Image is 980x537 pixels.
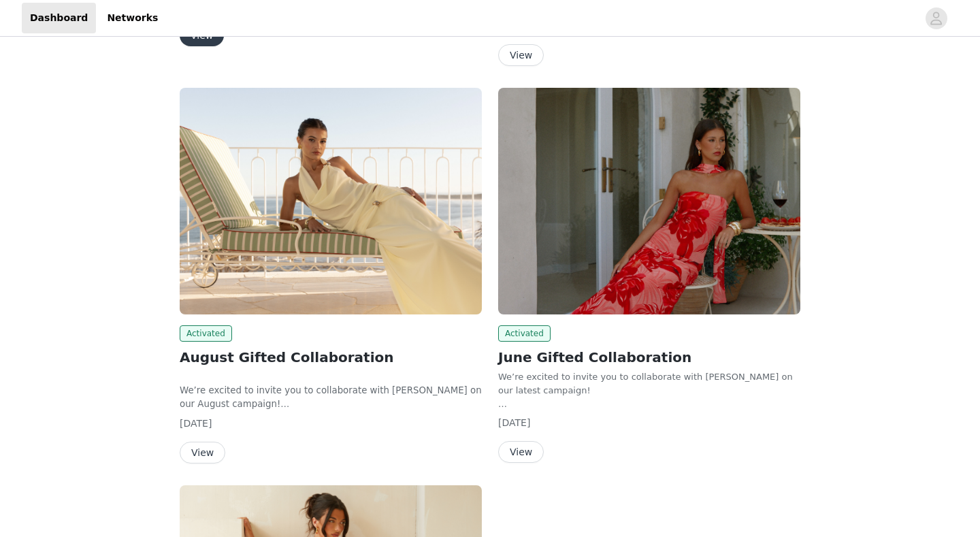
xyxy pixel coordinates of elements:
button: View [180,442,225,463]
a: View [498,50,544,61]
img: Peppermayo EU [180,88,482,314]
h2: June Gifted Collaboration [498,347,800,368]
a: View [498,447,544,457]
a: View [180,448,225,458]
span: [DATE] [180,418,212,429]
a: View [180,31,224,41]
div: We’re excited to invite you to collaborate with [PERSON_NAME] on our latest campaign! [498,370,800,397]
span: Activated [498,325,551,342]
span: Activated [180,325,232,342]
h2: August Gifted Collaboration [180,347,482,368]
button: View [498,441,544,463]
a: Dashboard [22,3,96,33]
div: avatar [930,7,943,29]
a: Networks [99,3,166,33]
img: Peppermayo AUS [498,88,800,314]
span: [DATE] [498,417,530,428]
button: View [498,44,544,66]
span: We’re excited to invite you to collaborate with [PERSON_NAME] on our August campaign! [180,385,482,409]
